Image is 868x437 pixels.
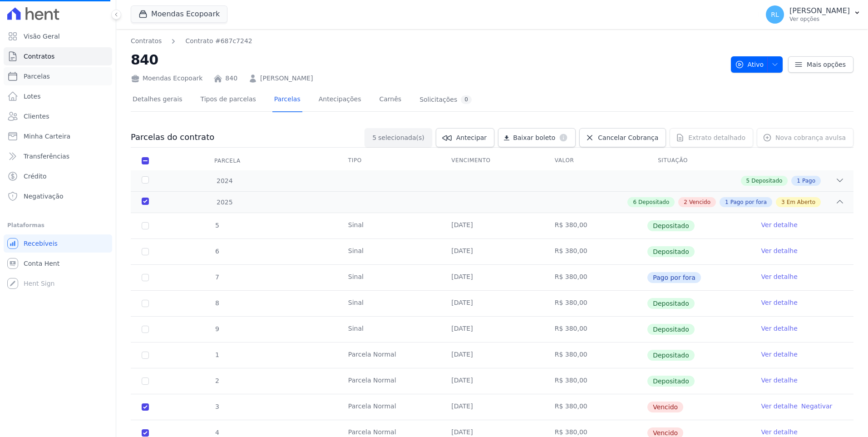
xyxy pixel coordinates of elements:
span: 1 [214,351,219,358]
span: Depositado [647,220,695,231]
a: Ver detalhe [761,298,798,307]
span: Depositado [751,177,782,185]
div: 0 [461,95,472,104]
span: 9 [214,325,219,333]
input: Só é possível selecionar pagamentos em aberto [142,222,149,229]
h3: Parcelas do contrato [131,132,214,143]
a: Carnês [377,88,403,112]
td: R$ 380,00 [544,213,647,238]
a: Crédito [4,167,112,185]
td: [DATE] [440,239,543,264]
td: Parcela Normal [337,394,440,420]
span: selecionada(s) [378,133,424,142]
td: R$ 380,00 [544,291,647,316]
a: Visão Geral [4,27,112,45]
a: 840 [225,74,237,83]
a: Ver detalhe [761,220,798,229]
div: Moendas Ecopoark [131,74,202,83]
td: Parcela Normal [337,343,440,368]
td: [DATE] [440,368,543,394]
a: Antecipações [317,88,363,112]
a: Ver detalhe [761,272,798,281]
a: Cancelar Cobrança [579,128,666,147]
td: Sinal [337,265,440,290]
span: 3 [781,198,785,206]
input: default [142,403,149,411]
span: 5 [372,133,376,142]
a: Ver detalhe [761,376,798,385]
td: R$ 380,00 [544,265,647,290]
td: Sinal [337,291,440,316]
span: 5 [746,177,750,185]
input: Só é possível selecionar pagamentos em aberto [142,274,149,281]
a: Contratos [131,36,162,46]
a: Transferências [4,147,112,165]
span: Depositado [638,198,669,206]
span: Mais opções [807,60,846,69]
h2: 840 [131,50,724,70]
div: Solicitações [419,95,472,104]
a: Ver detalhe [761,324,798,333]
th: Tipo [337,151,440,170]
a: Contratos [4,47,112,65]
th: Valor [544,151,647,170]
a: Recebíveis [4,234,112,253]
span: Depositado [647,298,695,309]
button: Moendas Ecopoark [131,5,227,23]
span: Pago por fora [647,272,701,283]
span: 4 [214,429,219,436]
span: Em Aberto [787,198,815,206]
span: Depositado [647,246,695,257]
span: Contratos [24,52,54,61]
span: Crédito [24,172,47,181]
span: Negativação [24,192,64,201]
span: Antecipar [456,133,487,142]
span: 7 [214,273,219,281]
span: Depositado [647,350,695,361]
a: Clientes [4,107,112,125]
td: R$ 380,00 [544,239,647,264]
td: Sinal [337,239,440,264]
a: Parcelas [272,88,302,112]
nav: Breadcrumb [131,36,252,46]
td: [DATE] [440,343,543,368]
a: Lotes [4,87,112,105]
span: Recebíveis [24,239,58,248]
span: Clientes [24,112,49,121]
span: Depositado [647,376,695,387]
a: Parcelas [4,67,112,85]
td: R$ 380,00 [544,317,647,342]
td: Sinal [337,317,440,342]
span: Pago [802,177,815,185]
span: Depositado [647,324,695,335]
a: Negativar [801,402,833,410]
div: Plataformas [7,220,108,231]
input: Só é possível selecionar pagamentos em aberto [142,248,149,255]
span: Conta Hent [24,259,59,268]
span: Pago por fora [730,198,767,206]
input: Só é possível selecionar pagamentos em aberto [142,352,149,359]
button: RL [PERSON_NAME] Ver opções [759,2,868,27]
span: 2 [684,198,687,206]
a: Detalhes gerais [131,88,184,112]
td: R$ 380,00 [544,394,647,420]
a: Minha Carteira [4,127,112,145]
span: 6 [214,248,219,255]
span: 8 [214,299,219,307]
button: Ativo [731,56,783,73]
td: [DATE] [440,291,543,316]
span: Transferências [24,152,69,161]
td: R$ 380,00 [544,368,647,394]
span: Ativo [735,56,764,73]
td: R$ 380,00 [544,343,647,368]
td: [DATE] [440,394,543,420]
a: Mais opções [788,56,853,73]
a: Conta Hent [4,254,112,273]
span: 2 [214,377,219,384]
span: 6 [633,198,636,206]
td: [DATE] [440,317,543,342]
span: RL [771,11,779,18]
th: Situação [647,151,750,170]
span: Lotes [24,92,41,101]
a: Negativação [4,187,112,205]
